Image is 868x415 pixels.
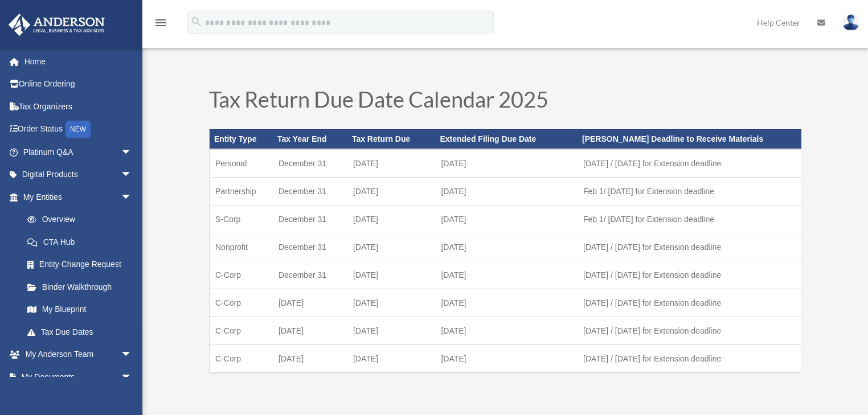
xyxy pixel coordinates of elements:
td: [DATE] [435,344,578,373]
a: Tax Organizers [8,95,149,118]
td: [DATE] [347,289,436,317]
td: [DATE] / [DATE] for Extension deadline [578,233,801,261]
td: December 31 [273,261,347,289]
td: [DATE] [347,177,436,205]
img: User Pic [842,14,859,31]
td: [DATE] / [DATE] for Extension deadline [578,344,801,373]
a: My Entitiesarrow_drop_down [8,186,149,208]
span: arrow_drop_down [121,365,144,389]
td: C-Corp [210,261,273,289]
td: [DATE] / [DATE] for Extension deadline [578,261,801,289]
a: Platinum Q&Aarrow_drop_down [8,141,149,163]
a: menu [154,20,167,30]
td: December 31 [273,177,347,205]
td: Feb 1/ [DATE] for Extension deadline [578,177,801,205]
div: NEW [65,121,91,138]
td: [DATE] [435,205,578,233]
td: [DATE] [435,317,578,344]
td: [DATE] [435,177,578,205]
img: Anderson Advisors Platinum Portal [5,14,108,36]
th: [PERSON_NAME] Deadline to Receive Materials [578,129,801,149]
span: arrow_drop_down [121,163,144,187]
td: [DATE] [273,317,347,344]
a: CTA Hub [16,231,149,253]
td: December 31 [273,149,347,178]
a: Online Ordering [8,73,149,96]
a: Overview [16,208,149,231]
a: My Anderson Teamarrow_drop_down [8,343,149,366]
th: Tax Year End [273,129,347,149]
td: Nonprofit [210,233,273,261]
td: [DATE] [347,261,436,289]
th: Entity Type [210,129,273,149]
td: Feb 1/ [DATE] for Extension deadline [578,205,801,233]
td: [DATE] [273,289,347,317]
td: [DATE] [273,344,347,373]
td: C-Corp [210,344,273,373]
i: menu [154,16,167,30]
td: December 31 [273,205,347,233]
td: C-Corp [210,317,273,344]
td: [DATE] [347,233,436,261]
td: Personal [210,149,273,178]
i: search [190,15,203,28]
td: Partnership [210,177,273,205]
td: C-Corp [210,289,273,317]
td: [DATE] [435,261,578,289]
a: Tax Due Dates [16,321,144,343]
span: arrow_drop_down [121,186,144,209]
td: [DATE] [347,205,436,233]
td: S-Corp [210,205,273,233]
td: December 31 [273,233,347,261]
h1: Tax Return Due Date Calendar 2025 [209,88,801,116]
th: Tax Return Due [347,129,436,149]
a: Home [8,50,149,73]
a: Digital Productsarrow_drop_down [8,163,149,186]
td: [DATE] [435,233,578,261]
td: [DATE] / [DATE] for Extension deadline [578,149,801,178]
span: arrow_drop_down [121,343,144,367]
td: [DATE] [435,149,578,178]
td: [DATE] / [DATE] for Extension deadline [578,289,801,317]
a: My Blueprint [16,298,149,321]
td: [DATE] [347,149,436,178]
span: arrow_drop_down [121,141,144,164]
td: [DATE] / [DATE] for Extension deadline [578,317,801,344]
td: [DATE] [347,344,436,373]
td: [DATE] [435,289,578,317]
th: Extended Filing Due Date [435,129,578,149]
a: My Documentsarrow_drop_down [8,365,149,388]
td: [DATE] [347,317,436,344]
a: Entity Change Request [16,253,149,276]
a: Binder Walkthrough [16,276,149,298]
a: Order StatusNEW [8,118,149,141]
